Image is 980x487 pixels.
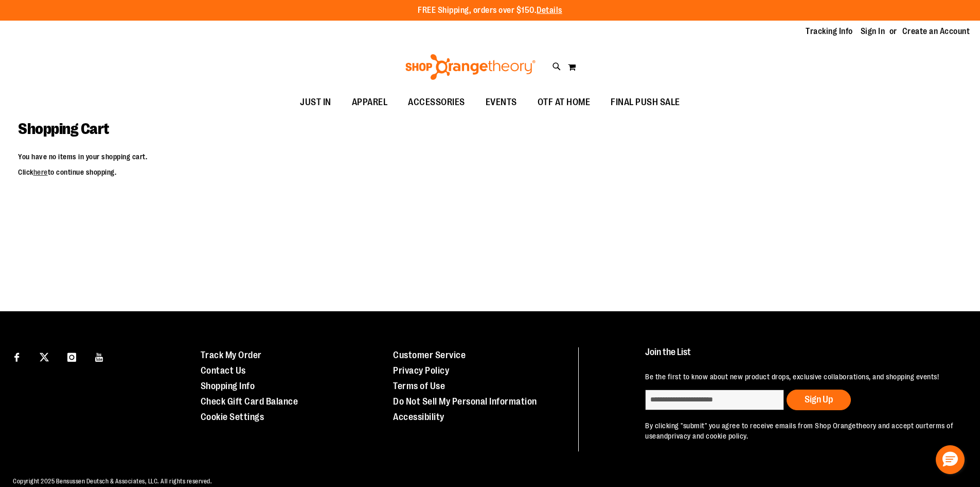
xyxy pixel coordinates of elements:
[645,421,956,441] p: By clicking "submit" you agree to receive emails from Shop Orangetheory and accept our and
[475,91,527,114] a: EVENTS
[645,390,784,410] input: enter email
[18,120,109,138] span: Shopping Cart
[33,168,48,176] a: here
[902,26,970,37] a: Create an Account
[418,5,562,16] p: FREE Shipping, orders over $150.
[398,91,475,114] a: ACCESSORIES
[290,91,342,114] a: JUST IN
[201,365,246,376] a: Contact Us
[527,91,601,114] a: OTF AT HOME
[393,365,449,376] a: Privacy Policy
[352,91,388,114] span: APPAREL
[393,350,466,360] a: Customer Service
[13,478,212,485] span: Copyright 2025 Bensussen Deutsch & Associates, LLC. All rights reserved.
[393,396,537,407] a: Do Not Sell My Personal Information
[404,54,537,80] img: Shop Orangetheory
[393,412,444,422] a: Accessibility
[805,394,833,405] span: Sign Up
[393,381,445,391] a: Terms of Use
[645,347,956,366] h4: Join the List
[787,390,851,410] button: Sign Up
[645,372,956,382] p: Be the first to know about new product drops, exclusive collaborations, and shopping events!
[35,347,54,365] a: Visit our X page
[201,412,264,422] a: Cookie Settings
[18,152,962,162] p: You have no items in your shopping cart.
[645,422,953,440] a: terms of use
[936,445,965,474] button: Hello, have a question? Let’s chat.
[861,26,885,37] a: Sign In
[668,432,748,440] a: privacy and cookie policy.
[408,91,465,114] span: ACCESSORIES
[300,91,331,114] span: JUST IN
[91,347,109,365] a: Visit our Youtube page
[201,381,255,391] a: Shopping Info
[806,26,853,37] a: Tracking Info
[201,350,262,360] a: Track My Order
[8,347,26,365] a: Visit our Facebook page
[63,347,81,365] a: Visit our Instagram page
[611,91,680,114] span: FINAL PUSH SALE
[538,91,591,114] span: OTF AT HOME
[201,396,298,407] a: Check Gift Card Balance
[486,91,517,114] span: EVENTS
[342,91,398,114] a: APPAREL
[18,167,962,177] p: Click to continue shopping.
[600,91,690,114] a: FINAL PUSH SALE
[537,6,562,15] a: Details
[40,352,49,362] img: Twitter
